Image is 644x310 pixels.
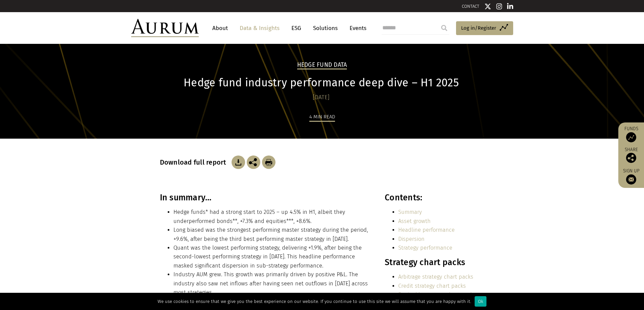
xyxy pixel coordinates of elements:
img: Instagram icon [496,3,502,10]
img: Share this post [626,153,636,163]
img: Download Article [262,156,276,169]
div: 4 min read [309,113,335,122]
input: Submit [437,21,451,35]
a: About [209,22,231,34]
img: Aurum [131,19,199,37]
a: Headline performance [398,227,455,233]
img: Sign up to our newsletter [626,174,636,185]
span: Log in/Register [461,24,496,32]
li: Hedge funds* had a strong start to 2025 – up 4.5% in H1, albeit they underperformed bonds**, +7.3... [173,208,370,226]
div: Ok [475,296,486,307]
a: Events [346,22,366,34]
h3: In summary… [160,193,370,203]
img: Download Article [232,156,245,169]
a: CONTACT [462,4,479,9]
h2: Hedge Fund Data [297,61,347,69]
a: Strategy performance [398,245,452,251]
div: Share [622,147,641,163]
a: Summary [398,209,422,215]
h1: Hedge fund industry performance deep dive – H1 2025 [160,76,483,89]
a: ESG [288,22,305,34]
li: Long biased was the strongest performing master strategy during the period, +9.6%, after being th... [173,226,370,244]
a: Solutions [310,22,341,34]
img: Twitter icon [484,3,491,10]
a: Data & Insights [236,22,283,34]
div: [DATE] [160,93,483,102]
a: Sign up [622,168,641,185]
a: Log in/Register [456,21,513,35]
h3: Strategy chart packs [385,257,482,267]
a: Dispersion [398,236,425,242]
img: Share this post [247,156,260,169]
a: Credit strategy chart packs [398,283,466,289]
a: Arbitrage strategy chart packs [398,274,473,280]
a: Funds [622,126,641,142]
img: Linkedin icon [507,3,513,10]
img: Access Funds [626,132,636,142]
a: Equity l/s strategy chart packs [398,291,476,298]
li: Quant was the lowest performing strategy, delivering +1.9%, after being the second-lowest perform... [173,244,370,270]
h3: Contents: [385,193,482,203]
h3: Download full report [160,158,230,166]
li: Industry AUM grew. This growth was primarily driven by positive P&L. The industry also saw net in... [173,270,370,297]
a: Asset growth [398,218,431,224]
